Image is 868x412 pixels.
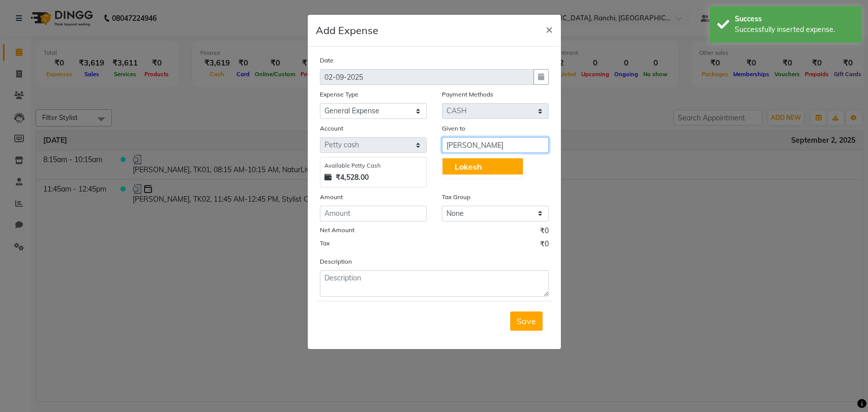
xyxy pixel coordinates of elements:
[336,172,369,183] strong: ₹4,528.00
[537,15,561,43] button: Close
[320,257,352,266] label: Description
[517,316,536,326] span: Save
[442,90,493,99] label: Payment Methods
[442,193,470,202] label: Tax Group
[320,124,343,133] label: Account
[320,193,343,202] label: Amount
[316,23,378,38] h5: Add Expense
[320,90,358,99] label: Expense Type
[320,239,330,248] label: Tax
[320,226,354,235] label: Net Amount
[540,239,549,252] span: ₹0
[540,226,549,239] span: ₹0
[735,14,854,24] div: Success
[455,161,482,171] span: Lokesh
[320,206,427,221] input: Amount
[510,311,543,331] button: Save
[735,24,854,35] div: Successfully inserted expense.
[546,21,553,37] span: ×
[320,56,334,65] label: Date
[442,124,465,133] label: Given to
[442,137,549,153] input: Given to
[324,162,422,170] div: Available Petty Cash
